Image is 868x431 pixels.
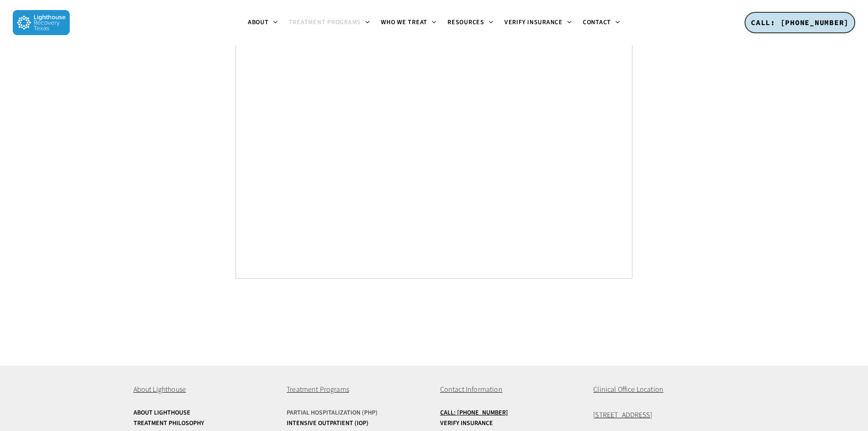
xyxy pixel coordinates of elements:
[375,19,442,26] a: Who We Treat
[442,19,499,26] a: Resources
[593,410,652,420] a: [STREET_ADDRESS]
[447,18,484,27] span: Resources
[287,410,428,416] a: Partial Hospitalization (PHP)
[134,420,275,427] a: Treatment Philosophy
[577,19,626,26] a: Contact
[440,410,581,416] a: Call: [PHONE_NUMBER]
[283,19,376,26] a: Treatment Programs
[504,18,563,27] span: Verify Insurance
[289,18,361,27] span: Treatment Programs
[583,18,611,27] span: Contact
[499,19,577,26] a: Verify Insurance
[134,384,186,395] span: About Lighthouse
[248,18,269,27] span: About
[440,408,508,417] u: Call: [PHONE_NUMBER]
[440,384,503,395] span: Contact Information
[13,10,70,35] img: Lighthouse Recovery Texas
[242,19,283,26] a: About
[751,18,849,27] span: CALL: [PHONE_NUMBER]
[381,18,427,27] span: Who We Treat
[440,420,581,427] a: Verify Insurance
[287,384,349,395] span: Treatment Programs
[745,12,855,34] a: CALL: [PHONE_NUMBER]
[134,410,275,416] a: About Lighthouse
[593,384,663,395] span: Clinical Office Location
[287,420,428,427] a: Intensive Outpatient (IOP)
